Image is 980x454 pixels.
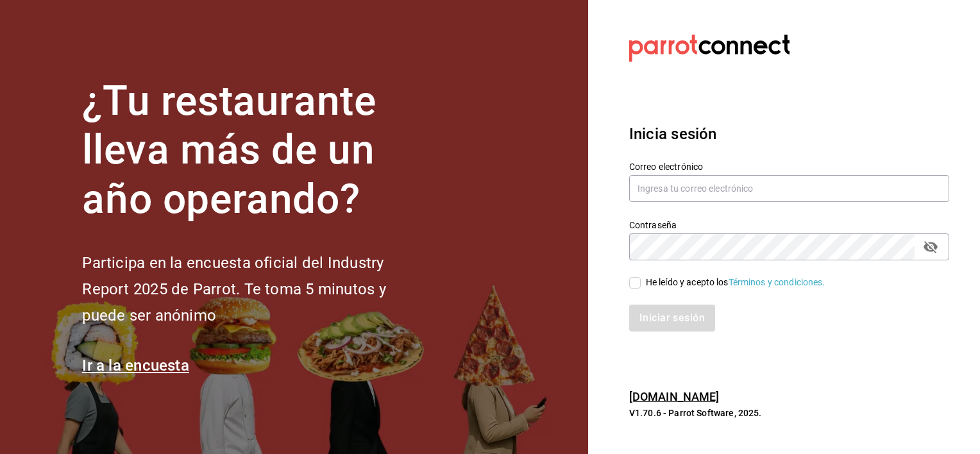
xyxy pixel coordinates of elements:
[82,77,428,224] h1: ¿Tu restaurante lleva más de un año operando?
[646,276,825,289] div: He leído y acepto los
[729,277,825,287] a: Términos y condiciones.
[629,407,949,419] p: V1.70.6 - Parrot Software, 2025.
[82,357,189,374] a: Ir a la encuesta
[629,175,949,202] input: Ingresa tu correo electrónico
[920,236,942,258] button: passwordField
[629,220,949,229] label: Contraseña
[629,122,949,146] h3: Inicia sesión
[629,390,720,403] a: [DOMAIN_NAME]
[82,250,428,328] h2: Participa en la encuesta oficial del Industry Report 2025 de Parrot. Te toma 5 minutos y puede se...
[629,162,949,171] label: Correo electrónico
